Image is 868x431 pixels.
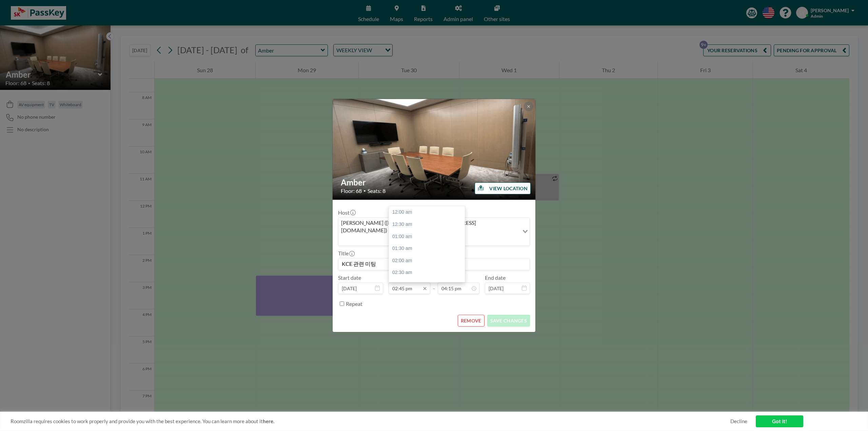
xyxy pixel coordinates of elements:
[338,274,361,281] label: Start date
[389,279,468,291] div: 03:00 am
[340,219,518,234] span: [PERSON_NAME] ([DOMAIN_NAME][EMAIL_ADDRESS][DOMAIN_NAME])
[368,188,386,194] span: Seats: 8
[475,182,531,194] button: VIEW LOCATION
[11,418,730,425] span: Roomzilla requires cookies to work properly and provide you with the best experience. You can lea...
[485,274,506,281] label: End date
[730,418,747,425] a: Decline
[389,206,468,218] div: 12:00 am
[433,277,435,292] span: -
[338,250,354,257] label: Title
[338,218,530,246] div: Search for option
[389,242,468,255] div: 01:30 am
[341,177,528,188] h2: Amber
[389,255,468,267] div: 02:00 am
[487,315,530,327] button: SAVE CHANGES
[363,188,366,193] span: •
[339,235,518,244] input: Search for option
[389,231,468,243] div: 01:00 am
[458,315,485,327] button: REMOVE
[756,415,803,427] a: Got it!
[389,267,468,279] div: 02:30 am
[346,300,362,307] label: Repeat
[333,87,536,211] img: 537.gif
[338,258,530,270] input: (No title)
[338,209,355,216] label: Host
[341,188,362,194] span: Floor: 68
[263,418,274,424] a: here.
[389,218,468,231] div: 12:30 am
